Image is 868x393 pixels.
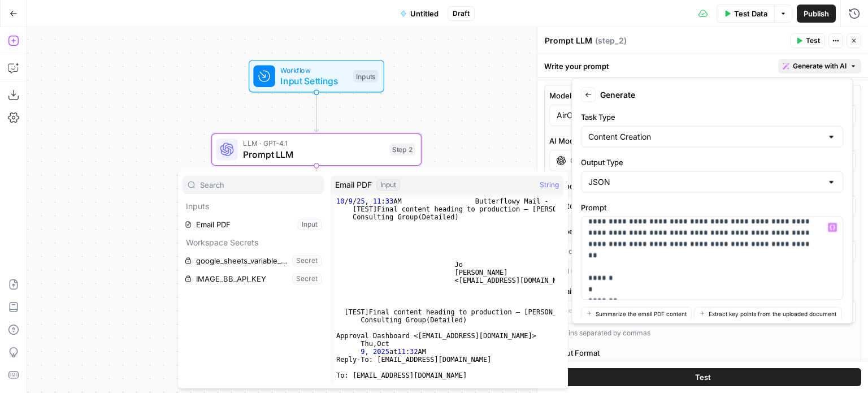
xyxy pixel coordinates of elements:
[183,234,324,252] p: Workspace Secrets
[211,133,422,166] div: LLM · GPT-4.1Prompt LLMStep 2
[804,8,829,19] span: Publish
[694,306,841,320] button: Extract key points from the uploaded document
[791,33,825,48] button: Test
[200,179,319,191] input: Search
[453,8,470,19] span: Draft
[581,88,843,102] div: Generate
[549,347,856,359] label: Output Format
[581,157,843,168] label: Output Type
[544,368,861,386] button: Test
[537,54,868,77] div: Write your prompt
[717,5,774,23] button: Test Data
[570,155,835,166] input: Select a model
[243,138,384,149] span: LLM · GPT-4.1
[410,8,439,19] span: Untitled
[390,144,416,156] div: Step 2
[549,328,856,338] div: Domains separated by commas
[335,179,372,191] span: Email PDF
[183,252,324,270] button: Select variable google_sheets_variable_sheets
[183,215,324,234] button: Select variable Email PDF
[588,131,822,142] input: Content Creation
[695,372,711,383] span: Test
[353,70,378,83] div: Inputs
[806,36,820,46] span: Test
[549,90,856,101] label: Models Source
[778,59,861,74] button: Generate with AI
[709,309,836,318] span: Extract key points from the uploaded document
[211,60,422,93] div: WorkflowInput SettingsInputs
[183,197,324,215] p: Inputs
[314,92,318,132] g: Edge from start to step_2
[183,270,324,288] button: Select variable IMAGE_BB_API_KEY
[588,176,822,188] input: JSON
[581,111,843,123] label: Task Type
[596,309,687,318] span: Summarize the email PDF content
[581,306,692,320] button: Summarize the email PDF content
[545,35,592,46] textarea: Prompt LLM
[557,110,835,121] input: AirOps Models
[734,8,767,19] span: Test Data
[549,135,856,146] label: AI Model
[540,179,559,191] span: String
[595,35,627,46] span: ( step_2 )
[571,78,853,324] div: Generate with AI
[280,64,348,75] span: Workflow
[793,61,847,71] span: Generate with AI
[581,202,843,213] label: Prompt
[393,5,445,23] button: Untitled
[243,148,384,161] span: Prompt LLM
[280,74,348,88] span: Input Settings
[376,179,400,191] div: Input
[797,5,836,23] button: Publish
